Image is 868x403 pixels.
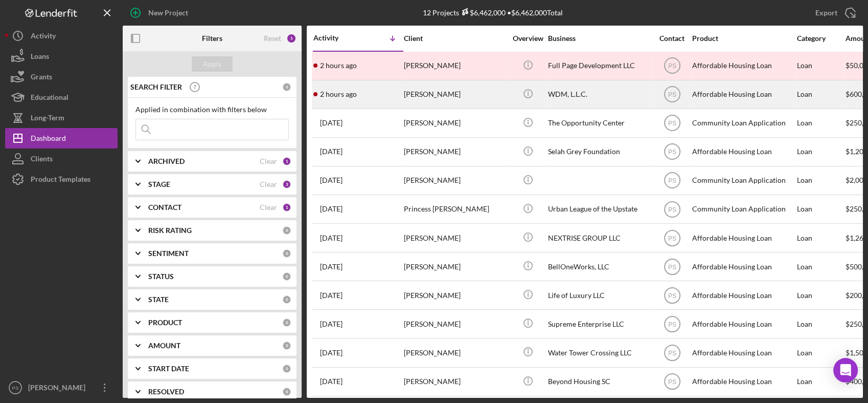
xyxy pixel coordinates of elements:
div: Loan [797,224,844,251]
text: PS [668,235,676,242]
b: ARCHIVED [148,157,185,165]
div: Community Loan Application [692,110,794,137]
div: [PERSON_NAME] [404,339,506,366]
a: Long-Term [5,108,118,128]
div: Loan [797,110,844,137]
div: Product [692,34,794,43]
text: PS [668,91,676,98]
div: The Opportunity Center [548,110,650,137]
div: WDM, L.L.C. [548,81,650,108]
button: Loans [5,46,118,67]
b: STATE [148,295,169,304]
div: Activity [31,26,56,49]
div: Apply [203,56,222,72]
button: Activity [5,26,118,46]
time: 2025-10-08 15:51 [320,90,357,98]
button: Grants [5,67,118,87]
div: Loan [797,310,844,337]
div: 1 [282,203,291,212]
div: Loans [31,46,49,69]
div: [PERSON_NAME] [404,81,506,108]
div: 12 Projects • $6,462,000 Total [423,8,563,17]
div: 0 [282,295,291,304]
time: 2025-09-22 15:45 [320,205,342,213]
div: Affordable Housing Loan [692,282,794,309]
div: 0 [282,364,291,373]
div: Applied in combination with filters below [135,105,289,114]
time: 2025-09-15 20:09 [320,234,342,242]
div: [PERSON_NAME] [404,368,506,395]
div: Long-Term [31,108,64,131]
div: Affordable Housing Loan [692,339,794,366]
div: Loan [797,138,844,165]
div: Educational [31,87,68,110]
div: 0 [282,272,291,281]
span: $2,000 [846,176,867,184]
div: Loan [797,81,844,108]
b: STATUS [148,272,174,281]
div: $6,462,000 [459,8,506,17]
div: Contact [653,34,691,43]
button: Dashboard [5,128,118,149]
text: PS [668,350,676,357]
button: Educational [5,87,118,108]
div: Life of Luxury LLC [548,282,650,309]
div: NEXTRISE GROUP LLC [548,224,650,251]
div: Affordable Housing Loan [692,224,794,251]
div: BellOneWorks, LLC [548,253,650,280]
b: SEARCH FILTER [130,83,182,91]
div: Loan [797,253,844,280]
div: Export [815,3,837,23]
div: Product Templates [31,169,90,192]
div: Urban League of the Upstate [548,196,650,223]
b: CONTACT [148,203,181,211]
div: Selah Grey Foundation [548,138,650,165]
time: 2025-10-02 15:14 [320,119,342,127]
div: Loan [797,196,844,223]
time: 2025-09-22 19:03 [320,176,342,184]
div: [PERSON_NAME] [404,110,506,137]
div: 0 [282,249,291,258]
time: 2025-09-05 12:30 [320,263,342,271]
b: STAGE [148,180,170,188]
div: Loan [797,339,844,366]
div: Affordable Housing Loan [692,52,794,79]
button: PS[PERSON_NAME] [5,377,118,398]
div: 0 [282,226,291,235]
time: 2025-08-26 15:37 [320,349,342,357]
div: Dashboard [31,128,66,151]
div: Supreme Enterprise LLC [548,310,650,337]
div: Community Loan Application [692,196,794,223]
button: Product Templates [5,169,118,189]
text: PS [668,378,676,386]
div: Clients [31,149,53,172]
div: Affordable Housing Loan [692,368,794,395]
time: 2025-09-04 01:39 [320,291,342,300]
div: 0 [282,341,291,350]
div: Clear [260,157,277,165]
text: PS [668,62,676,70]
div: Affordable Housing Loan [692,310,794,337]
div: [PERSON_NAME] [404,310,506,337]
div: Clear [260,203,277,211]
div: Business [548,34,650,43]
div: 3 [282,180,291,189]
time: 2025-07-03 21:05 [320,377,342,386]
div: Client [404,34,506,43]
div: Water Tower Crossing LLC [548,339,650,366]
div: 5 [286,33,296,44]
div: Loan [797,368,844,395]
div: Affordable Housing Loan [692,138,794,165]
div: [PERSON_NAME] [404,52,506,79]
div: [PERSON_NAME] [404,224,506,251]
text: PS [668,321,676,328]
div: Beyond Housing SC [548,368,650,395]
div: Clear [260,180,277,188]
b: Filters [202,34,222,43]
div: Affordable Housing Loan [692,81,794,108]
div: 1 [282,157,291,166]
time: 2025-08-27 16:57 [320,320,342,328]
